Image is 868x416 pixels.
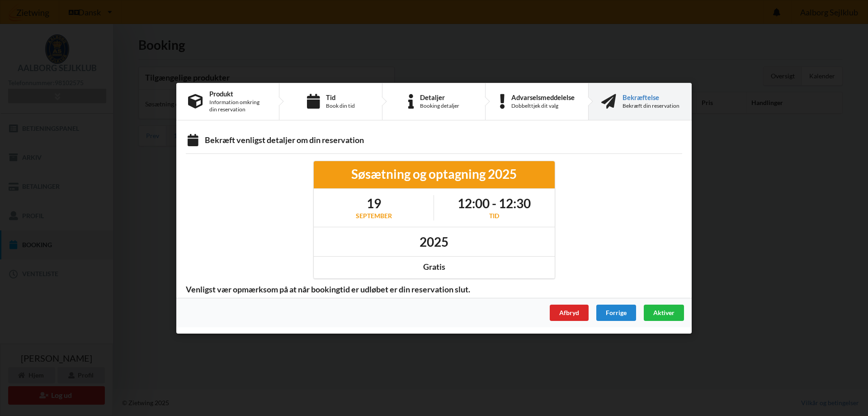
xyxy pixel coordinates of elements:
div: Forrige [596,304,636,320]
div: Bekræft din reservation [623,102,679,109]
span: Venligst vær opmærksom på at når bookingtid er udløbet er din reservation slut. [179,284,476,294]
span: Aktiver [653,308,675,316]
div: Book din tid [326,102,355,109]
div: Bekræftelse [623,93,679,100]
div: Søsætning og optagning 2025 [320,166,548,182]
div: Afbryd [550,304,589,320]
div: september [356,211,392,220]
div: Bekræft venligst detaljer om din reservation [186,135,682,147]
div: Tid [326,93,355,100]
h1: 12:00 - 12:30 [458,195,531,211]
div: Tid [458,211,531,220]
div: Detaljer [420,93,459,100]
div: Dobbelttjek dit valg [511,102,575,109]
h1: 19 [356,195,392,211]
div: Advarselsmeddelelse [511,93,575,100]
div: Gratis [320,262,548,272]
h1: 2025 [420,233,448,249]
div: Booking detaljer [420,102,459,109]
div: Produkt [209,90,267,97]
div: Information omkring din reservation [209,98,267,113]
